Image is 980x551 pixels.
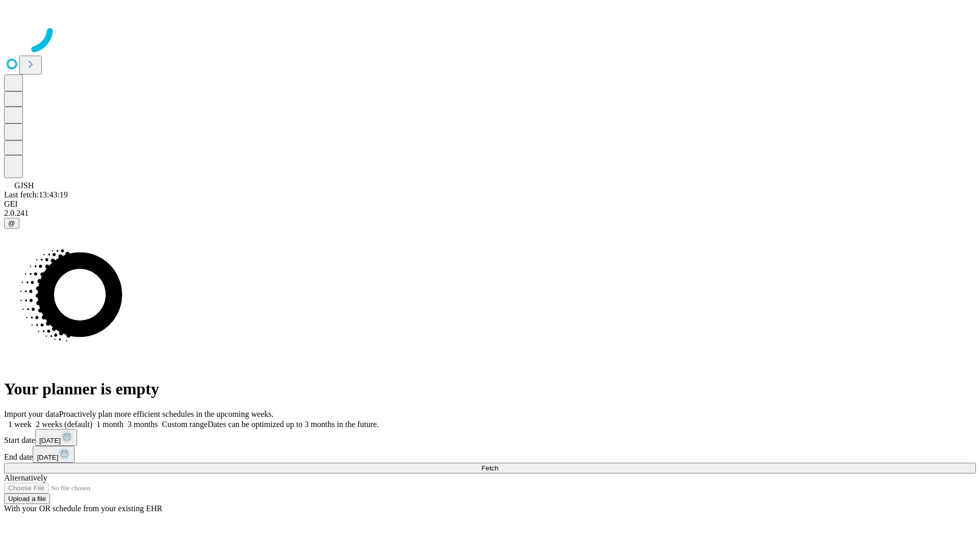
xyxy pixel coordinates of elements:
[36,420,92,429] span: 2 weeks (default)
[96,420,124,429] span: 1 month
[4,218,19,229] button: @
[14,181,34,190] span: GJSH
[4,209,976,218] div: 2.0.241
[8,420,32,429] span: 1 week
[4,446,976,463] div: End date
[4,473,47,482] span: Alternatively
[208,420,379,429] span: Dates can be optimized up to 3 months in the future.
[4,199,976,209] div: GEI
[59,410,274,418] span: Proactively plan more efficient schedules in the upcoming weeks.
[33,446,75,463] button: [DATE]
[35,429,77,446] button: [DATE]
[37,454,58,461] span: [DATE]
[4,190,68,199] span: Last fetch: 13:43:19
[4,504,162,513] span: With your OR schedule from your existing EHR
[39,437,61,444] span: [DATE]
[162,420,207,429] span: Custom range
[4,380,976,398] h1: Your planner is empty
[4,493,50,504] button: Upload a file
[4,429,976,446] div: Start date
[4,410,59,418] span: Import your data
[8,219,15,227] span: @
[481,464,498,472] span: Fetch
[128,420,158,429] span: 3 months
[4,463,976,473] button: Fetch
